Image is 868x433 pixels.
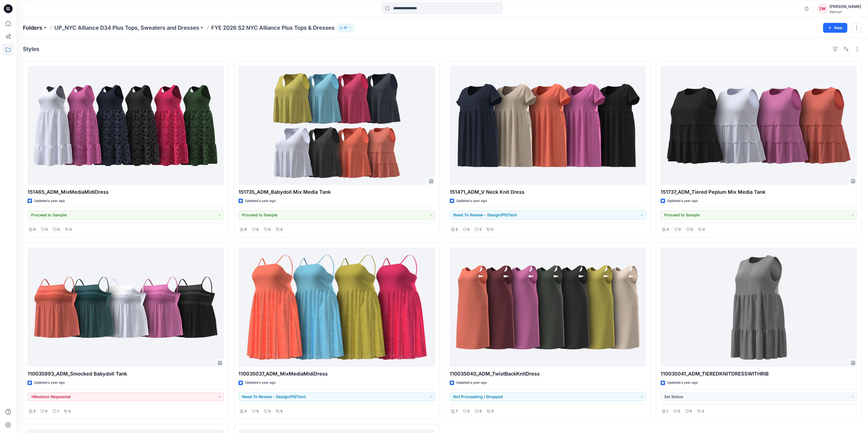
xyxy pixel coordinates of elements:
[456,198,487,204] p: Updated a year ago
[244,408,247,414] p: 4
[690,408,692,414] p: 0
[661,247,857,367] a: 110035041_ADM_TIEREDKNITDRESSWITHRIB
[28,247,224,367] a: 110035993_ADM_Smocked Babydoll Tank
[456,380,487,386] p: Updated a year ago
[238,66,435,185] a: 151735_ADM_Babydoll Mix Media Tank
[702,408,704,414] p: 0
[491,408,494,414] p: 0
[238,370,435,378] p: 110035037_ADM_MixMediaMidiDress
[23,46,39,52] h4: Styles
[667,380,698,386] p: Updated a year ago
[830,10,861,14] div: Walmart
[238,247,435,367] a: 110035037_ADM_MixMediaMidiDress
[823,23,847,33] button: New
[678,408,680,414] p: 0
[661,66,857,185] a: 151737_ADM_Tiered Peplum Mix Media Tank
[667,198,698,204] p: Updated a year ago
[269,227,271,232] p: 0
[691,227,693,232] p: 0
[337,24,354,32] button: 57
[456,227,458,232] p: 5
[244,227,247,232] p: 8
[467,227,470,232] p: 0
[479,408,482,414] p: 0
[34,380,65,386] p: Updated a year ago
[830,3,861,10] div: [PERSON_NAME]
[256,408,259,414] p: 0
[467,408,470,414] p: 0
[491,227,493,232] p: 0
[450,247,646,367] a: 110035040_ADM_TwistBackKnitDress
[818,4,827,14] div: ZW
[281,227,283,232] p: 0
[28,66,224,185] a: 151465_ADM_MixMediaMidiDress
[281,408,283,414] p: 0
[661,188,857,196] p: 151737_ADM_Tiered Peplum Mix Media Tank
[667,227,669,232] p: 4
[238,188,435,196] p: 151735_ADM_Babydoll Mix Media Tank
[70,227,72,232] p: 0
[479,227,481,232] p: 2
[256,227,259,232] p: 0
[34,198,65,204] p: Updated a year ago
[450,188,646,196] p: 151471_ADM_V Neck Knit Dress
[245,380,276,386] p: Updated a year ago
[667,408,668,414] p: 1
[34,227,36,232] p: 6
[34,408,35,414] p: 5
[23,24,42,32] a: Folders
[45,408,47,414] p: 0
[28,370,224,378] p: 110035993_ADM_Smocked Babydoll Tank
[245,198,276,204] p: Updated a year ago
[703,227,705,232] p: 0
[269,408,271,414] p: 3
[344,25,347,31] p: 57
[679,227,681,232] p: 0
[661,370,857,378] p: 110035041_ADM_TIEREDKNITDRESSWITHRIB
[46,227,48,232] p: 0
[450,66,646,185] a: 151471_ADM_V Neck Knit Dress
[456,408,458,414] p: 7
[28,188,224,196] p: 151465_ADM_MixMediaMidiDress
[57,408,59,414] p: 1
[211,24,335,32] p: FYE 2026 S2 NYC Alliance Plus Tops & Dresses
[68,408,71,414] p: 0
[450,370,646,378] p: 110035040_ADM_TwistBackKnitDress
[54,24,199,32] a: UP_NYC Alliance D34 Plus Tops, Sweaters and Dresses
[58,227,60,232] p: 0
